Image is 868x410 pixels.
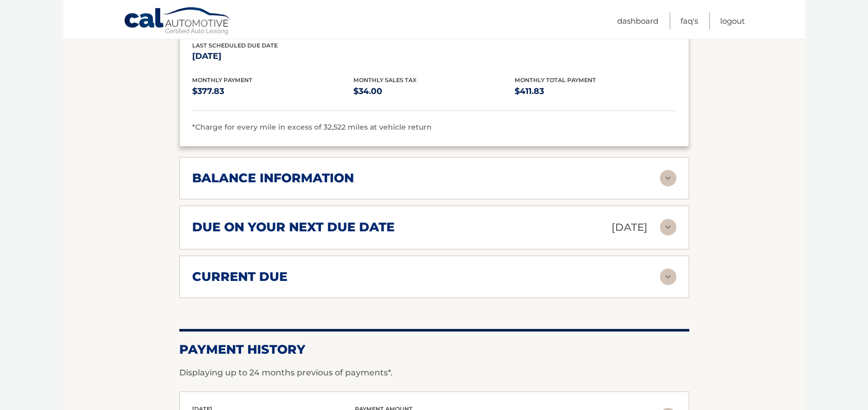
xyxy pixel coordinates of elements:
[179,367,689,379] p: Displaying up to 24 months previous of payments*.
[192,42,278,49] span: Last Scheduled Due Date
[192,84,353,99] p: $377.83
[192,269,287,285] h2: current due
[124,7,232,37] a: Cal Automotive
[192,170,354,186] h2: balance information
[179,342,689,357] h2: Payment History
[660,219,676,235] img: accordion-rest.svg
[680,12,698,29] a: FAQ's
[617,12,658,29] a: Dashboard
[660,170,676,186] img: accordion-rest.svg
[192,219,395,235] h2: due on your next due date
[353,76,417,84] span: Monthly Sales Tax
[192,122,432,132] span: *Charge for every mile in excess of 32,522 miles at vehicle return
[353,84,515,99] p: $34.00
[611,218,648,236] p: [DATE]
[515,84,676,99] p: $411.83
[660,269,676,285] img: accordion-rest.svg
[515,76,596,84] span: Monthly Total Payment
[192,76,252,84] span: Monthly Payment
[720,12,745,29] a: Logout
[192,49,353,64] p: [DATE]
